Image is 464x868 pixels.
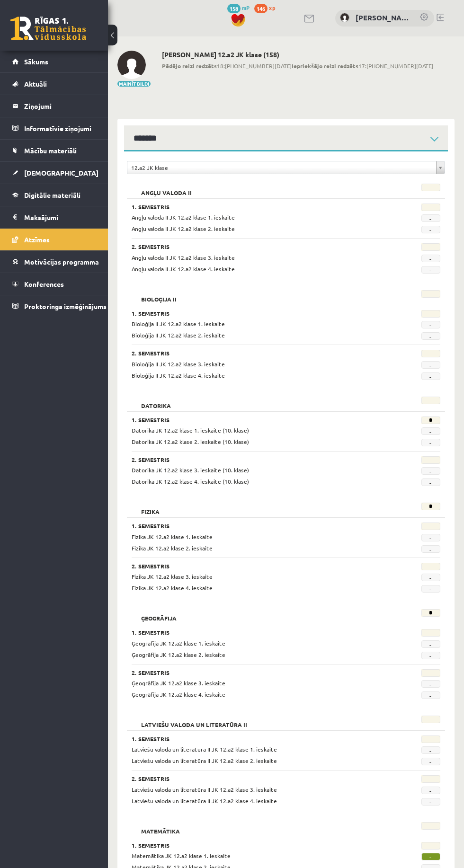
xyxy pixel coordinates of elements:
h3: 1. Semestris [132,310,386,317]
a: 12.a2 JK klase [127,161,445,174]
span: Datorika JK 12.a2 klase 1. ieskaite (10. klase) [132,426,249,434]
span: Proktoringa izmēģinājums [24,302,107,310]
a: Maksājumi [12,206,96,228]
span: Ģeogrāfija JK 12.a2 klase 2. ieskaite [132,651,225,658]
span: - [421,467,440,475]
h3: 1. Semestris [132,204,386,210]
span: - [421,691,440,699]
span: Ģeogrāfija JK 12.a2 klase 3. ieskaite [132,679,225,687]
span: - [421,758,440,765]
span: Mācību materiāli [24,146,77,155]
a: Aktuāli [12,73,96,95]
h2: Datorika [132,397,180,406]
span: mP [242,4,250,11]
span: 146 [254,4,268,13]
h3: 2. Semestris [132,775,386,782]
span: 18:[PHONE_NUMBER][DATE] 17:[PHONE_NUMBER][DATE] [162,62,433,70]
span: - [421,545,440,553]
span: Fizika JK 12.a2 klase 2. ieskaite [132,544,213,552]
h3: 1. Semestris [132,629,386,636]
span: 12.a2 JK klase [131,161,432,174]
span: Bioloģija II JK 12.a2 klase 3. ieskaite [132,360,225,368]
span: Konferences [24,280,64,288]
span: - [421,585,440,593]
span: - [421,534,440,541]
h3: 2. Semestris [132,563,386,569]
span: Angļu valoda II JK 12.a2 klase 3. ieskaite [132,254,235,261]
span: - [421,255,440,262]
h3: 2. Semestris [132,669,386,676]
legend: Ziņojumi [24,95,96,117]
h3: 1. Semestris [132,842,386,849]
span: Fizika JK 12.a2 klase 1. ieskaite [132,533,213,540]
span: Latviešu valoda un literatūra II JK 12.a2 klase 2. ieskaite [132,757,277,764]
span: - [421,574,440,581]
a: Ziņojumi [12,95,96,117]
h2: Matemātika [132,822,189,832]
b: Pēdējo reizi redzēts [162,62,217,70]
span: - [421,787,440,794]
legend: Maksājumi [24,206,96,228]
a: Motivācijas programma [12,251,96,273]
a: Sākums [12,51,96,72]
span: Motivācijas programma [24,257,99,266]
a: Atzīmes [12,229,96,250]
span: Latviešu valoda un literatūra II JK 12.a2 klase 4. ieskaite [132,797,277,805]
span: Atzīmes [24,235,50,244]
a: 158 mP [227,4,250,11]
a: Rīgas 1. Tālmācības vidusskola [10,17,86,40]
h2: Bioloģija II [132,290,186,300]
h3: 2. Semestris [132,456,386,463]
span: Bioloģija II JK 12.a2 klase 2. ieskaite [132,331,225,339]
span: 158 [227,4,241,13]
span: Ģeogrāfija JK 12.a2 klase 4. ieskaite [132,691,225,698]
span: Sākums [24,57,48,66]
h2: [PERSON_NAME] 12.a2 JK klase (158) [162,51,433,59]
span: - [421,746,440,754]
span: - [421,332,440,340]
span: [DEMOGRAPHIC_DATA] [24,168,98,177]
span: - [421,478,440,486]
span: Digitālie materiāli [24,191,80,199]
a: Digitālie materiāli [12,184,96,206]
h2: Fizika [132,503,169,512]
span: Bioloģija II JK 12.a2 klase 1. ieskaite [132,320,225,328]
h2: Ģeogrāfija [132,609,186,619]
span: - [421,798,440,806]
span: - [421,214,440,222]
span: Aktuāli [24,80,47,88]
h3: 1. Semestris [132,735,386,742]
a: Proktoringa izmēģinājums [12,295,96,317]
span: Latviešu valoda un literatūra II JK 12.a2 klase 1. ieskaite [132,745,277,753]
span: Ģeogrāfija JK 12.a2 klase 1. ieskaite [132,639,225,647]
span: - [421,652,440,659]
button: Mainīt bildi [117,81,151,87]
a: Informatīvie ziņojumi [12,117,96,139]
span: - [421,640,440,648]
span: Datorika JK 12.a2 klase 2. ieskaite (10. klase) [132,438,249,445]
span: Matemātika JK 12.a2 klase 1. ieskaite [132,852,231,859]
span: - [421,853,440,860]
span: - [421,361,440,369]
h3: 1. Semestris [132,523,386,529]
span: - [421,372,440,380]
h2: Latviešu valoda un literatūra II [132,716,257,725]
span: Datorika JK 12.a2 klase 3. ieskaite (10. klase) [132,466,249,474]
a: [PERSON_NAME] [356,12,410,23]
a: Konferences [12,273,96,295]
span: - [421,427,440,435]
a: [DEMOGRAPHIC_DATA] [12,162,96,184]
h3: 1. Semestris [132,416,386,423]
span: - [421,321,440,328]
img: Zlata Zima [340,13,349,22]
span: Angļu valoda II JK 12.a2 klase 2. ieskaite [132,225,235,232]
span: Angļu valoda II JK 12.a2 klase 1. ieskaite [132,213,235,221]
b: Iepriekšējo reizi redzēts [292,62,358,70]
span: Angļu valoda II JK 12.a2 klase 4. ieskaite [132,265,235,273]
span: - [421,439,440,446]
a: 146 xp [254,4,280,11]
span: Fizika JK 12.a2 klase 3. ieskaite [132,573,213,580]
h3: 2. Semestris [132,243,386,250]
img: Zlata Zima [117,51,146,79]
span: xp [269,4,275,11]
